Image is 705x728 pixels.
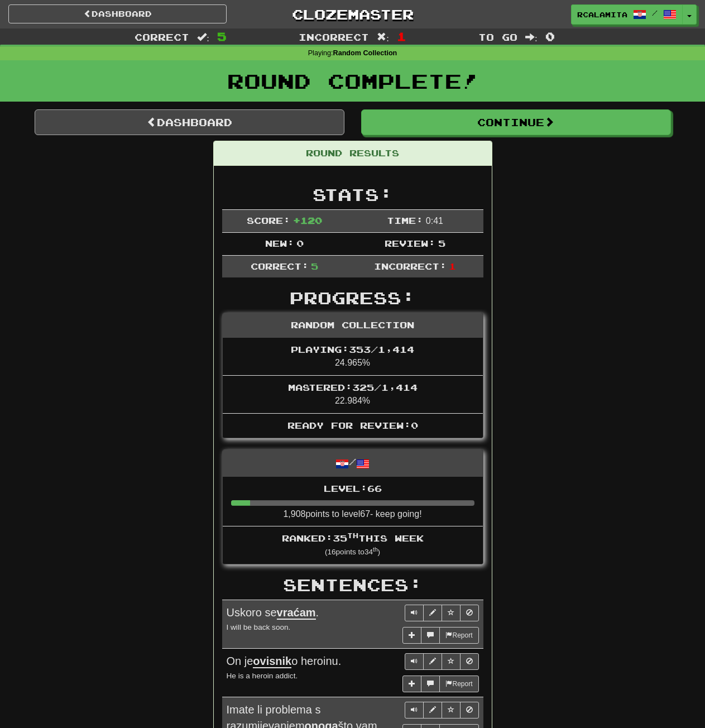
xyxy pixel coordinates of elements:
small: I will be back soon. [227,623,291,631]
h2: Stats: [222,185,483,204]
span: Time: [387,215,423,226]
span: Incorrect [299,31,369,42]
a: Dashboard [8,4,227,23]
button: Toggle favorite [442,702,461,719]
div: More sentence controls [402,627,478,644]
span: Ready for Review: 0 [287,420,418,430]
button: Report [439,676,478,692]
button: Play sentence audio [405,702,424,719]
div: Random Collection [223,313,483,338]
span: Ranked: 35 this week [282,533,424,543]
span: Level: 66 [324,483,382,494]
span: / [652,9,658,17]
span: 0 [296,238,304,248]
span: 5 [438,238,445,248]
span: rcalamita [577,9,627,20]
span: 5 [217,30,227,43]
button: Toggle ignore [460,605,479,621]
button: Toggle favorite [442,653,461,670]
button: Continue [361,109,671,135]
span: 1 [449,261,456,271]
sup: th [347,531,358,539]
span: Review: [385,238,435,248]
li: 1,908 points to level 67 - keep going! [223,477,483,527]
button: Toggle ignore [460,653,479,670]
li: 22.984% [223,375,483,414]
span: 1 [397,30,406,43]
button: Toggle ignore [460,702,479,719]
button: Play sentence audio [405,605,424,621]
div: Sentence controls [405,653,479,670]
span: Playing: 353 / 1,414 [291,344,414,355]
a: Dashboard [35,109,344,135]
span: Incorrect: [374,261,447,271]
small: ( 16 points to 34 ) [325,548,380,556]
strong: Random Collection [333,49,397,57]
span: To go [478,31,517,42]
a: Clozemaster [243,4,462,24]
span: 0 [545,30,555,43]
button: Report [439,627,478,644]
small: He is a heroin addict. [227,672,298,680]
span: Correct: [251,261,309,271]
button: Add sentence to collection [402,676,421,692]
span: Mastered: 325 / 1,414 [288,382,418,392]
span: : [525,32,538,42]
span: 5 [311,261,318,271]
sup: th [373,547,378,553]
button: Edit sentence [423,653,442,670]
div: Round Results [214,141,492,166]
button: Edit sentence [423,605,442,621]
button: Edit sentence [423,702,442,719]
span: 0 : 41 [426,216,443,226]
button: Toggle favorite [442,605,461,621]
h1: Round Complete! [4,70,701,92]
div: Sentence controls [405,702,479,719]
button: Add sentence to collection [402,627,421,644]
span: On je o heroinu. [227,655,342,668]
div: / [223,450,483,476]
span: New: [265,238,294,248]
button: Play sentence audio [405,653,424,670]
div: More sentence controls [402,676,478,692]
a: rcalamita / [571,4,683,25]
u: vraćam [277,606,316,620]
li: 24.965% [223,338,483,376]
h2: Progress: [222,289,483,307]
span: Uskoro se . [227,606,319,620]
span: Correct [135,31,189,42]
span: + 120 [293,215,322,226]
span: : [197,32,209,42]
div: Sentence controls [405,605,479,621]
u: ovisnik [253,655,291,668]
h2: Sentences: [222,576,483,594]
span: : [377,32,389,42]
span: Score: [247,215,290,226]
